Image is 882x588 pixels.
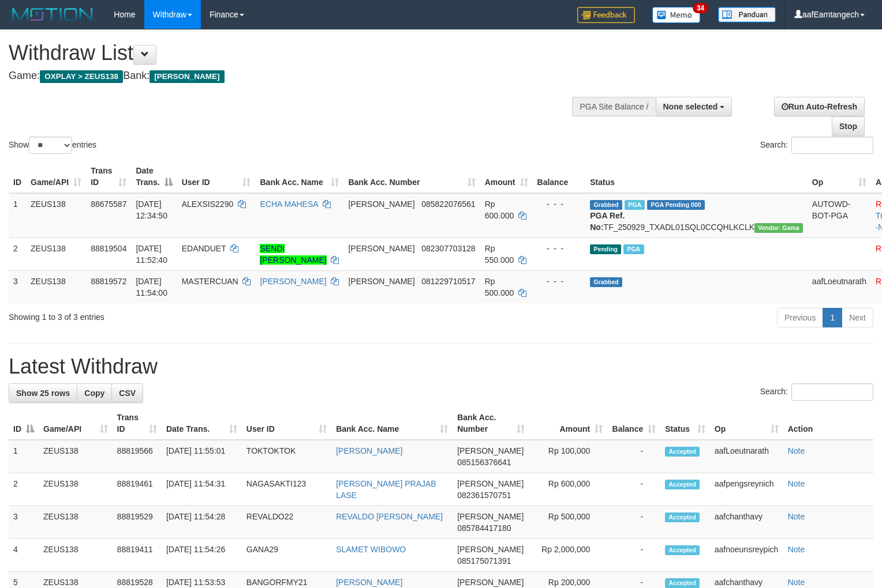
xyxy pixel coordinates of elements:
span: [DATE] 12:34:50 [136,199,167,220]
th: Balance: activate to sort column ascending [607,407,660,440]
span: [PERSON_NAME] [457,578,524,587]
span: [PERSON_NAME] [457,545,524,554]
a: [PERSON_NAME] PRAJAB LASE [336,479,436,500]
span: [PERSON_NAME] [150,70,224,83]
th: Amount: activate to sort column ascending [480,160,533,193]
a: 1 [823,308,842,327]
td: ZEUS138 [39,539,113,572]
td: TOKTOKTOK [242,440,331,473]
span: Marked by aafpengsreynich [623,244,644,254]
input: Search: [791,383,873,401]
td: ZEUS138 [26,193,86,238]
div: PGA Site Balance / [572,97,655,116]
span: 88819504 [91,244,126,253]
h1: Latest Withdraw [9,355,873,378]
td: aafpengsreynich [710,473,783,506]
img: panduan.png [718,7,776,22]
th: Bank Acc. Number: activate to sort column ascending [453,407,529,440]
td: 4 [9,539,39,572]
div: - - - [537,243,581,254]
td: 3 [9,270,26,303]
td: [DATE] 11:54:28 [162,506,242,539]
span: 34 [693,3,708,13]
td: - [607,539,660,572]
span: Accepted [665,578,700,588]
span: Pending [590,244,621,254]
th: Date Trans.: activate to sort column ascending [162,407,242,440]
th: Game/API: activate to sort column ascending [26,160,86,193]
span: [PERSON_NAME] [457,446,524,455]
td: REVALDO22 [242,506,331,539]
td: 88819529 [113,506,162,539]
div: Showing 1 to 3 of 3 entries [9,307,359,323]
label: Search: [760,137,873,154]
span: None selected [663,102,718,111]
td: - [607,506,660,539]
b: PGA Ref. No: [590,211,625,232]
a: Run Auto-Refresh [774,97,865,116]
span: EDANDUET [182,244,226,253]
span: Accepted [665,545,700,555]
th: Amount: activate to sort column ascending [529,407,607,440]
span: Copy 082361570751 to clipboard [457,491,511,500]
span: Marked by aafpengsreynich [625,200,645,210]
h1: Withdraw List [9,42,577,65]
td: ZEUS138 [39,506,113,539]
td: NAGASAKTI123 [242,473,331,506]
td: 1 [9,193,26,238]
a: [PERSON_NAME] [260,277,326,286]
td: [DATE] 11:55:01 [162,440,242,473]
th: Game/API: activate to sort column ascending [39,407,113,440]
div: - - - [537,198,581,210]
th: Bank Acc. Name: activate to sort column ascending [331,407,453,440]
th: Trans ID: activate to sort column ascending [86,160,131,193]
label: Search: [760,383,873,401]
img: Button%20Memo.svg [652,7,701,23]
a: Copy [77,383,112,403]
span: [PERSON_NAME] [457,512,524,521]
th: Op: activate to sort column ascending [710,407,783,440]
span: Grabbed [590,277,622,287]
td: aafchanthavy [710,506,783,539]
span: [PERSON_NAME] [348,277,414,286]
a: Note [788,578,805,587]
span: Copy 085822076561 to clipboard [421,199,475,209]
span: MASTERCUAN [182,277,238,286]
a: ECHA MAHESA [260,199,317,209]
a: Show 25 rows [9,383,77,403]
th: Op: activate to sort column ascending [808,160,871,193]
td: 1 [9,440,39,473]
td: ZEUS138 [26,238,86,270]
a: [PERSON_NAME] [336,578,402,587]
input: Search: [791,137,873,154]
th: User ID: activate to sort column ascending [177,160,256,193]
th: ID: activate to sort column descending [9,407,39,440]
td: ZEUS138 [39,440,113,473]
img: MOTION_logo.png [9,6,96,23]
td: - [607,473,660,506]
span: Copy 085175071391 to clipboard [457,556,511,566]
td: Rp 100,000 [529,440,607,473]
label: Show entries [9,137,96,154]
span: Accepted [665,480,700,489]
td: 88819461 [113,473,162,506]
td: Rp 2,000,000 [529,539,607,572]
h4: Game: Bank: [9,70,577,82]
td: Rp 600,000 [529,473,607,506]
span: CSV [119,389,136,398]
td: - [607,440,660,473]
th: Status: activate to sort column ascending [660,407,710,440]
th: Balance [533,160,586,193]
td: Rp 500,000 [529,506,607,539]
a: [PERSON_NAME] [336,446,402,455]
a: SENDI [PERSON_NAME] [260,244,326,265]
a: Next [842,308,873,327]
div: - - - [537,276,581,287]
span: Rp 500.000 [485,277,514,297]
td: 3 [9,506,39,539]
th: Action [783,407,873,440]
td: ZEUS138 [39,473,113,506]
span: Copy 085156376641 to clipboard [457,458,511,467]
span: [DATE] 11:54:00 [136,277,167,297]
select: Showentries [29,137,72,154]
